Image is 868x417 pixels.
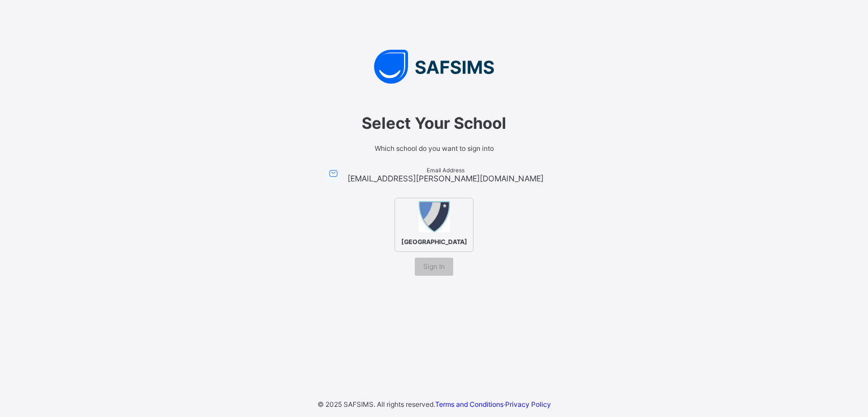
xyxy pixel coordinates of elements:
[276,114,592,133] span: Select Your School
[423,262,445,271] span: Sign In
[398,235,470,249] span: [GEOGRAPHIC_DATA]
[276,144,592,153] span: Which school do you want to sign into
[435,400,504,409] a: Terms and Conditions
[435,400,551,409] span: ·
[348,173,544,183] span: [EMAIL_ADDRESS][PERSON_NAME][DOMAIN_NAME]
[419,201,450,232] img: Abuja Capital International College
[264,50,604,84] img: SAFSIMS Logo
[505,400,551,409] a: Privacy Policy
[348,167,544,173] span: Email Address
[318,400,435,409] span: © 2025 SAFSIMS. All rights reserved.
